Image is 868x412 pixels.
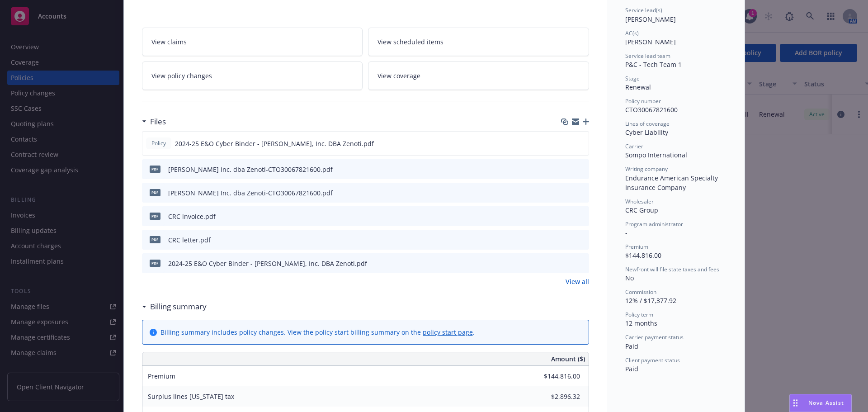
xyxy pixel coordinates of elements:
span: P&C - Tech Team 1 [625,60,682,69]
button: preview file [577,212,585,221]
span: CTO30067821600 [625,105,678,114]
button: preview file [577,139,585,148]
button: download file [563,235,570,245]
span: Program administrator [625,220,683,228]
span: Stage [625,75,640,82]
h3: Files [150,116,166,128]
span: $144,816.00 [625,251,661,260]
span: Cyber Liability [625,128,668,137]
span: No [625,274,634,282]
button: download file [563,259,570,268]
span: [PERSON_NAME] [625,38,676,46]
span: Carrier [625,142,643,150]
span: Endurance American Specialty Insurance Company [625,174,720,192]
span: 12% / $17,377.92 [625,296,676,305]
a: View scheduled items [368,28,589,56]
a: View all [566,277,589,286]
span: Amount ($) [551,354,585,364]
span: Sompo International [625,151,687,159]
button: preview file [577,259,585,268]
span: CRC Group [625,206,658,214]
span: [PERSON_NAME] [625,15,676,24]
button: preview file [577,188,585,198]
div: Billing summary includes policy changes. View the policy start billing summary on the . [160,327,475,337]
span: Newfront will file state taxes and fees [625,265,719,273]
input: 0.00 [527,369,585,383]
button: preview file [577,235,585,245]
span: Premium [148,372,175,380]
span: Commission [625,288,656,296]
div: CRC letter.pdf [168,235,211,245]
h3: Billing summary [150,301,207,313]
span: View coverage [377,71,420,81]
span: - [625,228,627,237]
button: preview file [577,165,585,174]
span: View policy changes [151,71,212,81]
div: CRC invoice.pdf [168,212,216,221]
button: download file [563,188,570,198]
span: Premium [625,243,648,251]
span: Paid [625,365,638,373]
div: [PERSON_NAME] Inc. dba Zenoti-CTO30067821600.pdf [168,165,333,174]
a: View policy changes [142,62,363,90]
a: View claims [142,28,363,56]
span: Nova Assist [808,399,844,407]
span: AC(s) [625,29,639,37]
button: Nova Assist [789,394,852,412]
span: 12 months [625,319,657,327]
button: download file [562,139,570,148]
span: 2024-25 E&O Cyber Binder - [PERSON_NAME], Inc. DBA Zenoti.pdf [175,139,374,148]
span: Service lead(s) [625,6,662,14]
span: Carrier payment status [625,333,684,341]
div: Files [142,116,166,128]
div: Billing summary [142,301,207,313]
span: Renewal [625,83,651,91]
span: pdf [150,236,160,243]
span: Service lead team [625,52,670,60]
span: Surplus lines [US_STATE] tax [148,392,234,401]
span: Policy [150,139,168,147]
span: Client payment status [625,356,680,364]
div: Drag to move [790,394,801,412]
input: 0.00 [527,390,585,403]
span: View claims [151,37,187,47]
a: View coverage [368,62,589,90]
span: Policy term [625,311,653,318]
span: Paid [625,342,638,350]
span: pdf [150,213,160,219]
a: policy start page [423,328,473,336]
span: View scheduled items [377,37,443,47]
button: download file [563,165,570,174]
span: Writing company [625,165,668,173]
span: pdf [150,166,160,172]
div: [PERSON_NAME] Inc. dba Zenoti-CTO30067821600.pdf [168,188,333,198]
span: Policy number [625,97,661,105]
span: Wholesaler [625,198,654,205]
span: pdf [150,260,160,266]
span: Lines of coverage [625,120,670,128]
span: pdf [150,189,160,196]
button: download file [563,212,570,221]
div: 2024-25 E&O Cyber Binder - [PERSON_NAME], Inc. DBA Zenoti.pdf [168,259,367,268]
